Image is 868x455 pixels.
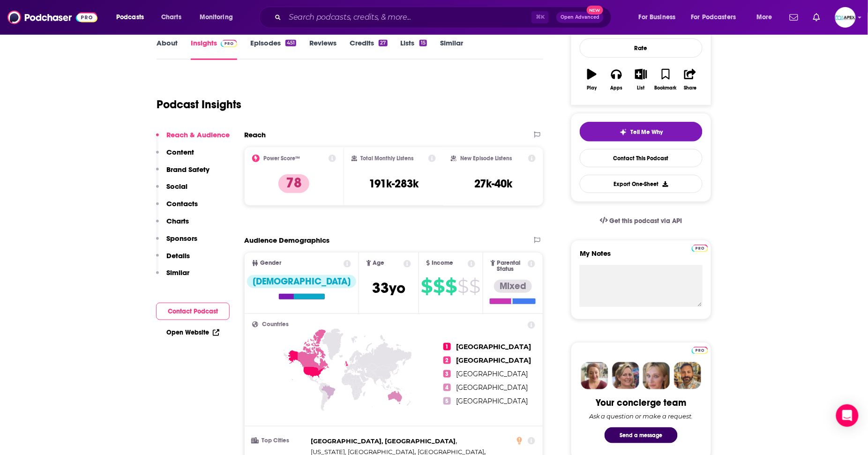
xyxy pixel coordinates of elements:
span: ⌘ K [531,11,549,23]
button: Reach & Audience [156,130,230,148]
a: InsightsPodchaser Pro [191,38,237,60]
span: Income [432,260,453,266]
span: , [311,436,457,447]
p: Content [166,148,194,157]
span: [GEOGRAPHIC_DATA], [GEOGRAPHIC_DATA] [311,437,456,445]
h2: Power Score™ [263,155,300,162]
span: 3 [443,370,451,378]
a: Credits27 [350,38,387,60]
img: Podchaser Pro [221,40,237,47]
button: open menu [685,10,750,25]
span: For Podcasters [691,11,736,24]
span: Countries [262,321,289,328]
div: [DEMOGRAPHIC_DATA] [247,275,356,288]
span: Logged in as Apex [835,7,856,28]
img: Podchaser Pro [692,347,708,354]
p: Similar [166,268,189,277]
button: Send a message [605,427,678,443]
a: Open Website [166,328,219,336]
a: Pro website [692,345,708,354]
span: Tell Me Why [631,128,663,136]
span: New [587,6,604,15]
button: tell me why sparkleTell Me Why [580,122,703,142]
p: Brand Safety [166,165,210,174]
h2: Audience Demographics [244,236,329,245]
input: Search podcasts, credits, & more... [285,10,531,25]
span: [GEOGRAPHIC_DATA] [456,383,528,392]
a: Contact This Podcast [580,149,703,167]
p: Details [166,251,190,260]
p: Reach & Audience [166,130,230,139]
div: Apps [611,85,623,91]
button: Similar [156,268,189,285]
button: List [629,63,653,97]
span: $ [458,279,469,294]
span: 2 [443,357,451,364]
h2: Reach [244,130,266,139]
a: Show notifications dropdown [809,9,824,25]
div: Ask a question or make a request. [589,412,693,420]
span: Podcasts [116,11,144,24]
div: 27 [379,40,387,46]
button: open menu [632,10,688,25]
h3: 27k-40k [474,177,512,191]
button: Contact Podcast [156,303,230,320]
div: 451 [285,40,296,46]
p: Social [166,182,187,191]
span: 5 [443,397,451,405]
a: About [157,38,178,60]
button: Open AdvancedNew [556,12,604,23]
button: open menu [110,10,156,25]
img: User Profile [835,7,856,28]
div: Open Intercom Messenger [836,404,859,427]
button: Sponsors [156,234,197,251]
span: 33 yo [372,279,405,297]
span: $ [470,279,480,294]
label: My Notes [580,249,703,265]
h3: Top Cities [252,438,307,444]
img: tell me why sparkle [620,128,627,136]
span: $ [434,279,445,294]
div: Mixed [494,280,532,293]
a: Lists15 [401,38,427,60]
p: Charts [166,216,189,225]
div: Play [587,85,597,91]
span: $ [446,279,457,294]
span: More [756,11,772,24]
img: Barbara Profile [612,362,639,389]
button: Apps [604,63,629,97]
span: Charts [161,11,181,24]
button: Details [156,251,190,269]
span: $ [421,279,433,294]
img: Jules Profile [643,362,670,389]
span: [GEOGRAPHIC_DATA] [456,397,528,405]
div: Your concierge team [596,397,687,409]
p: Sponsors [166,234,197,243]
img: Podchaser Pro [692,245,708,252]
a: Episodes451 [250,38,296,60]
button: Content [156,148,194,165]
span: For Business [639,11,676,24]
button: Contacts [156,199,198,216]
span: [GEOGRAPHIC_DATA] [456,370,528,378]
span: Age [373,260,385,266]
span: Gender [260,260,281,266]
button: Show profile menu [835,7,856,28]
a: Get this podcast via API [592,209,690,232]
div: 15 [419,40,427,46]
span: 4 [443,384,451,391]
img: Podchaser - Follow, Share and Rate Podcasts [7,8,97,26]
button: open menu [193,10,245,25]
div: Search podcasts, credits, & more... [268,7,621,28]
span: Parental Status [497,260,526,272]
button: Export One-Sheet [580,175,703,193]
h1: Podcast Insights [157,97,241,112]
p: 78 [278,174,309,193]
span: 1 [443,343,451,351]
div: Bookmark [655,85,677,91]
button: Brand Safety [156,165,210,182]
h3: 191k-283k [369,177,419,191]
h2: New Episode Listens [460,155,512,162]
img: Sydney Profile [581,362,608,389]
